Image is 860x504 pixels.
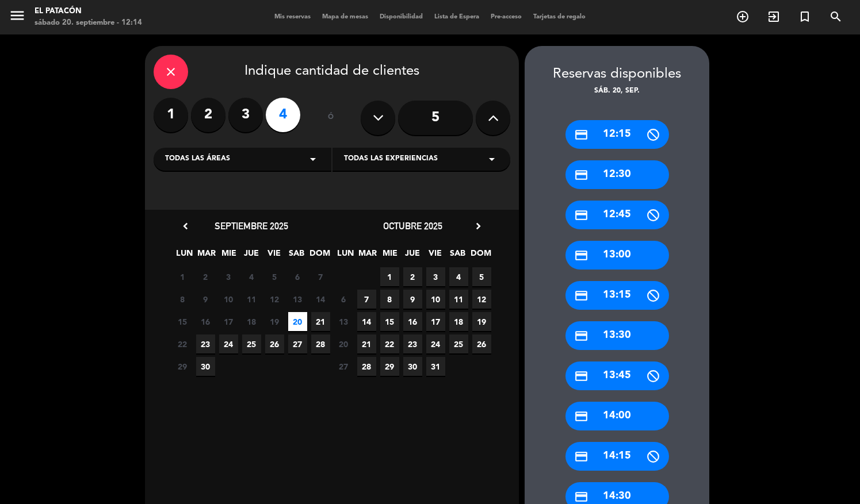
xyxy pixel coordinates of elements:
span: 11 [242,290,261,309]
span: 24 [426,334,445,353]
span: 28 [357,357,376,376]
span: 31 [426,357,445,376]
span: 6 [334,290,353,309]
span: SAB [448,247,467,266]
label: 3 [228,98,263,132]
span: 14 [311,290,330,309]
span: SAB [287,247,306,266]
div: 12:30 [565,160,669,189]
span: Mapa de mesas [316,14,374,20]
label: 4 [266,98,300,132]
span: LUN [175,247,194,266]
span: Disponibilidad [374,14,429,20]
i: credit_card [574,208,588,222]
span: MIE [381,247,400,266]
div: 14:15 [565,442,669,471]
i: menu [9,7,26,24]
span: Lista de Espera [429,14,485,20]
span: 8 [380,290,399,309]
span: 29 [380,357,399,376]
span: 1 [380,267,399,286]
span: 13 [288,290,307,309]
span: 1 [173,267,192,286]
span: 8 [173,290,192,309]
span: 30 [403,357,422,376]
span: 11 [449,290,468,309]
div: El Patacón [35,6,142,17]
label: 2 [191,98,225,132]
span: Mis reservas [269,14,316,20]
span: 5 [265,267,284,286]
span: 17 [426,312,445,331]
span: 27 [334,357,353,376]
span: 9 [403,290,422,309]
i: turned_in_not [798,10,812,24]
span: 10 [426,290,445,309]
span: 19 [472,312,491,331]
span: 16 [403,312,422,331]
span: Tarjetas de regalo [528,14,591,20]
div: Reservas disponibles [525,63,709,86]
i: arrow_drop_down [306,152,320,166]
i: close [164,65,178,79]
span: 2 [403,267,422,286]
span: 26 [265,334,284,353]
span: MAR [197,247,216,266]
div: 13:15 [565,281,669,310]
span: VIE [265,247,284,266]
span: 13 [334,312,353,331]
div: sábado 20. septiembre - 12:14 [35,17,142,29]
span: septiembre 2025 [215,220,288,232]
div: sáb. 20, sep. [525,86,709,97]
i: credit_card [574,168,588,182]
i: exit_to_app [767,10,781,24]
span: 25 [449,334,468,353]
span: DOM [471,247,490,266]
span: 19 [265,312,284,331]
div: 13:30 [565,321,669,350]
span: 15 [380,312,399,331]
i: add_circle_outline [736,10,750,24]
span: 20 [288,312,307,331]
span: LUN [336,247,355,266]
span: octubre 2025 [383,220,442,232]
i: credit_card [574,288,588,303]
span: 22 [380,334,399,353]
span: VIE [426,247,445,266]
span: 22 [173,334,192,353]
span: 21 [357,334,376,353]
span: 6 [288,267,307,286]
span: 18 [242,312,261,331]
span: 24 [219,334,238,353]
i: arrow_drop_down [485,152,499,166]
div: 12:45 [565,201,669,229]
span: DOM [309,247,328,266]
span: 23 [196,334,215,353]
span: 10 [219,290,238,309]
span: 15 [173,312,192,331]
span: Todas las áreas [165,153,230,165]
span: 30 [196,357,215,376]
span: 21 [311,312,330,331]
span: 3 [219,267,238,286]
div: Indique cantidad de clientes [154,55,510,89]
div: 13:45 [565,361,669,390]
div: 13:00 [565,241,669,270]
span: 18 [449,312,468,331]
label: 1 [154,98,188,132]
span: MAR [358,247,377,266]
i: credit_card [574,409,588,424]
span: JUE [242,247,261,266]
i: search [829,10,843,24]
span: Todas las experiencias [344,153,438,165]
span: 14 [357,312,376,331]
div: 14:00 [565,402,669,430]
span: 9 [196,290,215,309]
span: 17 [219,312,238,331]
i: chevron_right [472,220,484,232]
span: 26 [472,334,491,353]
span: 28 [311,334,330,353]
span: 12 [265,290,284,309]
span: 25 [242,334,261,353]
span: 7 [311,267,330,286]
